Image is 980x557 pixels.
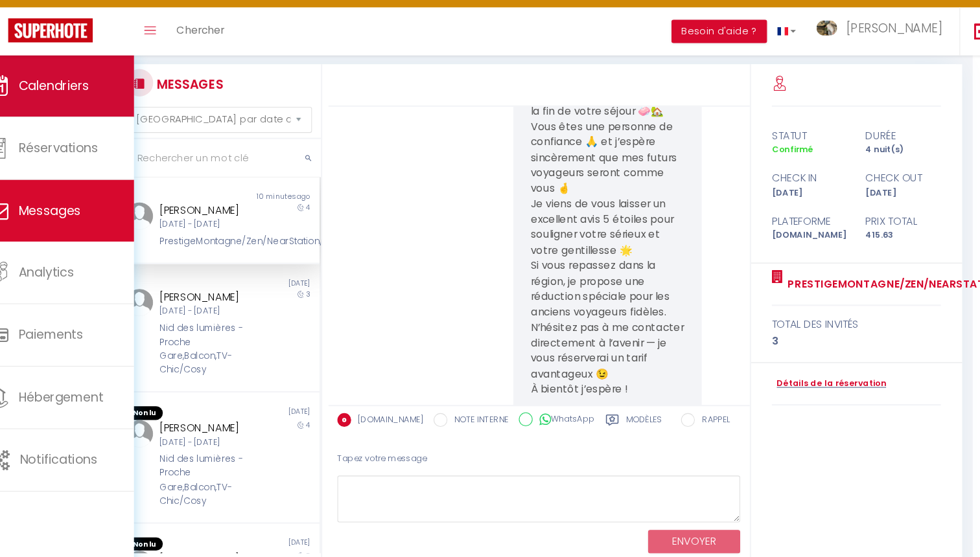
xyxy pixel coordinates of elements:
[759,374,867,387] a: Détails de la réservation
[150,291,176,317] img: ...
[531,73,676,262] p: Un grand merci pour l’état impeccable dans lequel vous avez laissé l’appartement à la fin de votr...
[839,139,927,154] div: durée
[531,203,669,261] span: Je viens de vous laisser un excellent avis 5 étoiles pour souligner votre sérieux et votre gentil...
[181,306,276,318] div: [DATE] - [DATE]
[801,38,821,52] img: ...
[531,262,676,393] p: Si vous repassez dans la région, je propose une réduction spéciale pour les anciens voyageurs fid...
[349,435,730,467] div: Tapez votre message
[49,209,108,225] span: Messages
[49,385,128,401] span: Hébergement
[39,36,119,58] img: Super Booking
[839,234,927,247] div: 415.63
[176,84,242,113] h3: MESSAGES
[181,429,276,442] div: [DATE] - [DATE]
[320,415,324,424] span: 4
[181,538,276,553] div: [PERSON_NAME]
[49,326,110,342] span: Paiements
[759,153,798,165] span: Confirmé
[181,209,276,225] div: [PERSON_NAME]
[950,40,966,56] img: logout
[150,402,185,415] span: Non lu
[664,37,754,59] button: Besoin d'aide ?
[320,538,324,547] span: 5
[237,199,332,209] div: 10 minutes ago
[642,518,729,541] button: ENVOYER
[839,179,927,194] div: check out
[188,25,252,71] a: Chercher
[839,220,927,235] div: Prix total
[237,402,332,415] div: [DATE]
[751,234,839,247] div: [DOMAIN_NAME]
[829,36,920,52] span: [PERSON_NAME]
[759,332,918,348] div: 3
[181,291,276,306] div: [PERSON_NAME]
[759,317,918,332] div: total des invités
[751,179,839,194] div: check in
[237,525,332,538] div: [DATE]
[49,150,124,166] span: Réservations
[751,194,839,207] div: [DATE]
[50,444,123,460] span: Notifications
[181,321,276,374] div: Nid des lumières -Proche Gare,Balcon,TV- Chic/Cosy
[150,209,176,235] img: ...
[839,153,927,166] div: 4 nuit(s)
[618,6,664,17] a: >>> ICI <<<<
[49,267,101,283] span: Analytics
[150,525,185,538] span: Non lu
[237,280,332,291] div: [DATE]
[686,408,719,422] label: RAPPEL
[751,139,839,154] div: statut
[181,445,276,498] div: Nid des lumières -Proche Gare,Balcon,TV- Chic/Cosy
[181,224,276,236] div: [DATE] - [DATE]
[453,408,511,422] label: NOTE INTERNE
[751,220,839,235] div: Plateforme
[791,25,936,71] a: ... [PERSON_NAME]
[49,91,115,107] span: Calendriers
[320,209,324,219] span: 4
[533,407,592,422] label: WhatsApp
[320,291,324,301] span: 3
[141,150,334,186] input: Rechercher un mot clé
[181,415,276,430] div: [PERSON_NAME]
[198,40,242,53] span: Chercher
[150,415,176,440] img: ...
[181,240,276,253] div: PrestigeMontagne/Zen/NearStation/Calm/Elegant/Chic
[362,408,430,422] label: [DOMAIN_NAME]
[622,408,656,424] label: Modèles
[839,194,927,207] div: [DATE]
